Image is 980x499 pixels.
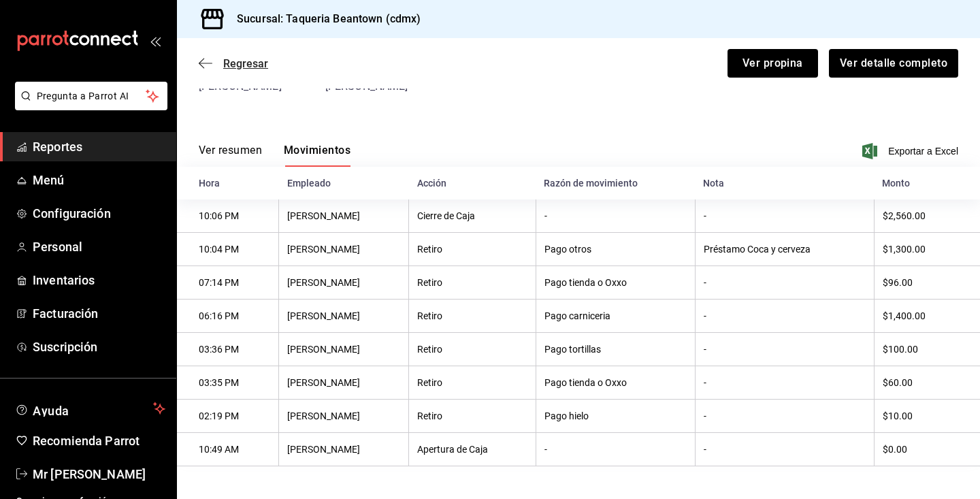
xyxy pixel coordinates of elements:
[536,400,695,433] th: Pago hielo
[279,433,409,466] th: [PERSON_NAME]
[409,433,536,466] th: Apertura de Caja
[223,57,268,70] span: Regresar
[409,333,536,366] th: Retiro
[177,167,279,199] th: Hora
[33,432,165,450] span: Recomienda Parrot
[536,199,695,233] th: -
[177,433,279,466] th: 10:49 AM
[874,233,980,266] th: $1,300.00
[409,199,536,233] th: Cierre de Caja
[874,167,980,199] th: Monto
[279,366,409,400] th: [PERSON_NAME]
[728,49,818,78] button: Ver propina
[279,266,409,300] th: [PERSON_NAME]
[279,300,409,333] th: [PERSON_NAME]
[33,271,165,289] span: Inventarios
[409,167,536,199] th: Acción
[177,400,279,433] th: 02:19 PM
[279,199,409,233] th: [PERSON_NAME]
[199,144,350,167] div: navigation tabs
[199,57,268,70] button: Regresar
[279,333,409,366] th: [PERSON_NAME]
[279,233,409,266] th: [PERSON_NAME]
[874,300,980,333] th: $1,400.00
[33,238,165,256] span: Personal
[874,333,980,366] th: $100.00
[695,433,874,466] th: -
[536,266,695,300] th: Pago tienda o Oxxo
[874,199,980,233] th: $2,560.00
[33,338,165,356] span: Suscripción
[695,366,874,400] th: -
[695,300,874,333] th: -
[37,89,146,103] span: Pregunta a Parrot AI
[536,433,695,466] th: -
[33,171,165,189] span: Menú
[865,143,958,159] button: Exportar a Excel
[33,304,165,323] span: Facturación
[536,233,695,266] th: Pago otros
[33,465,165,483] span: Mr [PERSON_NAME]
[695,233,874,266] th: Préstamo Coca y cerveza
[695,400,874,433] th: -
[829,49,958,78] button: Ver detalle completo
[409,266,536,300] th: Retiro
[284,144,350,167] button: Movimientos
[536,300,695,333] th: Pago carniceria
[536,333,695,366] th: Pago tortillas
[695,167,874,199] th: Nota
[10,99,167,113] a: Pregunta a Parrot AI
[409,366,536,400] th: Retiro
[33,204,165,223] span: Configuración
[177,333,279,366] th: 03:36 PM
[874,433,980,466] th: $0.00
[177,366,279,400] th: 03:35 PM
[536,366,695,400] th: Pago tienda o Oxxo
[695,266,874,300] th: -
[874,366,980,400] th: $60.00
[177,300,279,333] th: 06:16 PM
[177,199,279,233] th: 10:06 PM
[409,300,536,333] th: Retiro
[536,167,695,199] th: Razón de movimiento
[874,266,980,300] th: $96.00
[33,400,148,417] span: Ayuda
[33,138,165,156] span: Reportes
[409,400,536,433] th: Retiro
[15,82,167,110] button: Pregunta a Parrot AI
[199,144,262,167] button: Ver resumen
[279,400,409,433] th: [PERSON_NAME]
[177,266,279,300] th: 07:14 PM
[695,333,874,366] th: -
[695,199,874,233] th: -
[874,400,980,433] th: $10.00
[226,11,421,27] h3: Sucursal: Taqueria Beantown (cdmx)
[279,167,409,199] th: Empleado
[177,233,279,266] th: 10:04 PM
[409,233,536,266] th: Retiro
[150,35,161,46] button: open_drawer_menu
